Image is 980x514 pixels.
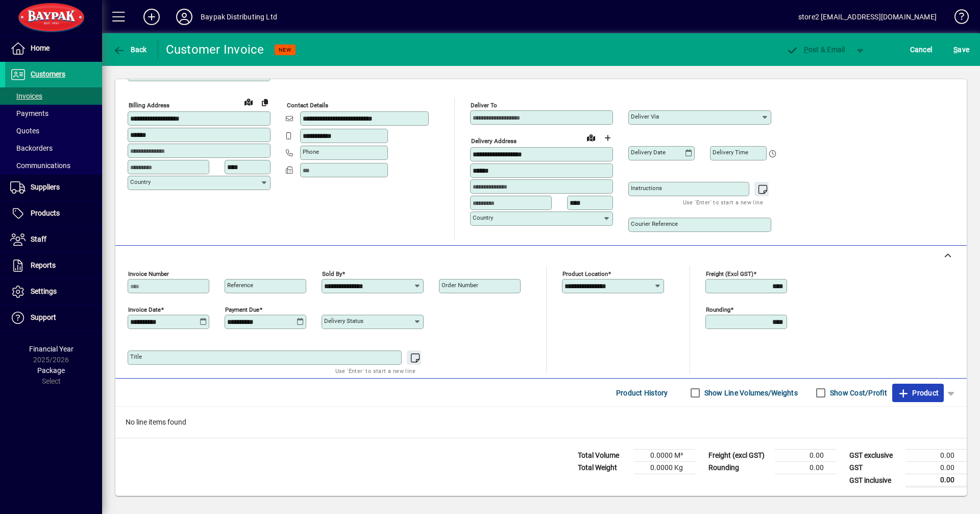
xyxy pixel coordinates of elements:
a: Backorders [5,139,102,157]
span: P [804,45,808,54]
a: View on map [240,94,257,110]
span: ost & Email [786,45,845,54]
label: Show Cost/Profit [828,388,887,398]
mat-label: Courier Reference [631,220,678,227]
a: Support [5,305,102,331]
a: Communications [5,157,102,174]
span: Invoices [10,92,42,100]
label: Show Line Volumes/Weights [702,388,798,398]
button: Cancel [908,40,935,59]
mat-label: Payment due [225,306,259,313]
span: Products [31,209,60,217]
mat-label: Freight (excl GST) [706,270,753,277]
span: Reports [31,261,56,269]
button: Product [892,384,944,402]
a: Products [5,201,102,226]
mat-label: Invoice date [128,306,161,313]
mat-label: Rounding [706,306,730,313]
td: 0.00 [775,462,836,474]
mat-label: Instructions [631,184,662,192]
mat-label: Reference [227,282,253,289]
mat-hint: Use 'Enter' to start a new line [335,365,415,377]
app-page-header-button: Back [102,40,158,59]
td: GST inclusive [844,474,905,487]
span: Communications [10,161,70,170]
td: Rounding [703,462,775,474]
span: Quotes [10,127,39,135]
span: Customers [31,70,65,78]
td: 0.00 [775,450,836,462]
mat-label: Delivery time [713,149,748,156]
span: Product History [616,385,668,401]
a: Home [5,36,102,61]
a: View on map [583,129,599,146]
td: Freight (excl GST) [703,450,775,462]
a: Reports [5,253,102,278]
td: 0.00 [905,462,967,474]
mat-label: Delivery status [324,317,363,324]
td: 0.0000 M³ [634,450,695,462]
button: Choose address [599,130,616,146]
span: ave [953,41,969,58]
div: store2 [EMAIL_ADDRESS][DOMAIN_NAME] [798,9,937,25]
td: Total Weight [573,462,634,474]
span: Payments [10,109,48,118]
span: S [953,45,958,54]
a: Invoices [5,87,102,105]
mat-label: Country [473,214,493,221]
button: Product History [612,384,672,402]
div: Customer Invoice [166,41,264,58]
button: Add [135,8,168,26]
mat-label: Order number [442,282,478,289]
mat-label: Sold by [322,270,342,277]
div: Baypak Distributing Ltd [201,9,277,25]
a: Payments [5,105,102,122]
td: Total Volume [573,450,634,462]
mat-hint: Use 'Enter' to start a new line [683,196,763,208]
button: Save [951,40,972,59]
mat-label: Title [130,353,142,360]
span: Backorders [10,144,53,152]
button: Back [110,40,150,59]
mat-label: Invoice number [128,270,169,277]
mat-label: Country [130,178,151,185]
td: 0.0000 Kg [634,462,695,474]
td: 0.00 [905,450,967,462]
button: Post & Email [781,40,850,59]
span: Financial Year [29,345,73,353]
span: Staff [31,235,46,243]
mat-label: Delivery date [631,149,666,156]
span: Product [897,385,939,401]
span: Home [31,44,50,52]
mat-label: Product location [562,270,608,277]
span: Support [31,313,56,321]
button: Copy to Delivery address [257,94,273,110]
mat-label: Deliver via [631,113,659,120]
a: Settings [5,279,102,305]
span: Suppliers [31,183,60,191]
mat-label: Phone [303,148,319,155]
a: Quotes [5,122,102,139]
span: Package [37,366,65,375]
span: Back [113,45,147,54]
button: Profile [168,8,201,26]
mat-label: Deliver To [471,102,497,109]
span: NEW [279,46,291,53]
a: Knowledge Base [947,2,967,35]
span: Cancel [910,41,933,58]
td: 0.00 [905,474,967,487]
div: No line items found [115,407,967,438]
a: Staff [5,227,102,252]
span: Settings [31,287,57,295]
a: Suppliers [5,175,102,200]
td: GST exclusive [844,450,905,462]
td: GST [844,462,905,474]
